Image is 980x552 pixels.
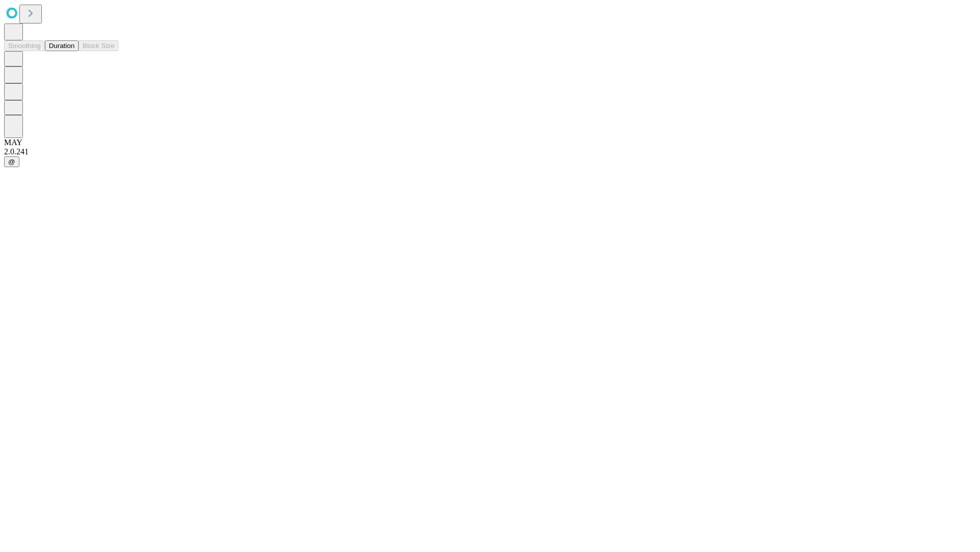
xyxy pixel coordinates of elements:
span: @ [8,158,15,166]
button: Smoothing [4,40,45,51]
button: Duration [45,40,79,51]
button: @ [4,156,19,167]
div: 2.0.241 [4,147,976,156]
div: MAY [4,138,976,147]
button: Block Size [79,40,118,51]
